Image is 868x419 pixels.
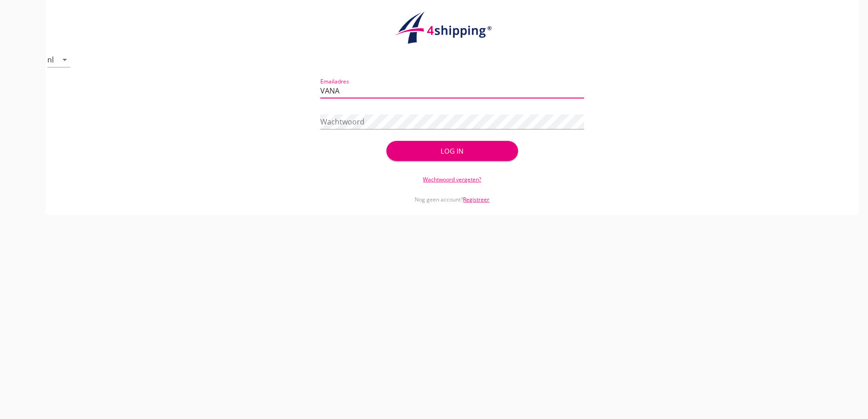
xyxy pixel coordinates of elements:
[320,184,584,204] div: Nog geen account?
[393,11,512,45] img: logo.1f945f1d.svg
[59,54,70,65] i: arrow_drop_down
[47,56,54,64] div: nl
[463,196,489,203] a: Registreer
[320,83,584,98] input: Emailadres
[401,146,503,156] div: Log in
[386,141,518,161] button: Log in
[423,176,481,183] a: Wachtwoord vergeten?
